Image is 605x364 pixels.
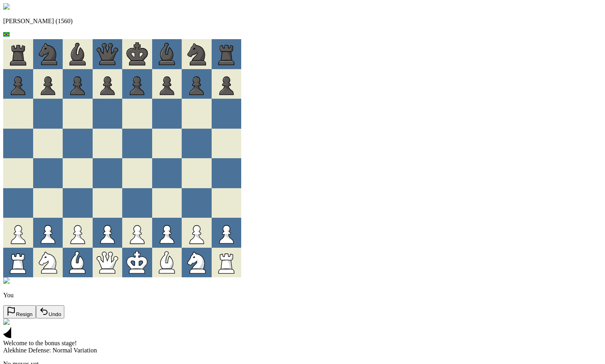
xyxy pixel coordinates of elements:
[3,347,602,354] div: Alekhine Defense: Normal Variation
[3,3,10,10] img: default.png
[3,292,602,299] p: You
[36,305,65,318] button: Undo
[3,277,10,284] img: horse.png
[3,305,36,318] button: Resign
[3,340,77,346] span: Welcome to the bonus stage!
[3,18,602,25] p: [PERSON_NAME] (1560)
[3,318,10,325] img: waving.png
